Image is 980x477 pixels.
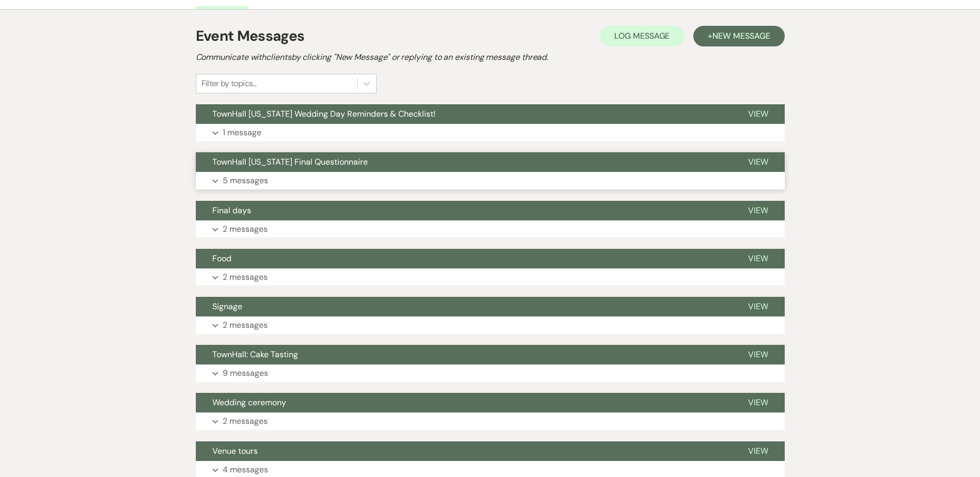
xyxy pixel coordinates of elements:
[693,26,784,46] button: +New Message
[732,249,785,268] button: View
[732,393,785,412] button: View
[732,441,785,461] button: View
[732,297,785,316] button: View
[196,345,732,364] button: TownHall: Cake Tasting
[732,345,785,364] button: View
[212,349,298,360] span: TownHall: Cake Tasting
[748,349,768,360] span: View
[196,25,305,47] h1: Event Messages
[212,301,242,312] span: Signage
[212,156,368,167] span: TownHall [US_STATE] Final Questionnaire
[732,201,785,220] button: View
[196,201,732,220] button: Final days
[223,415,268,428] p: 2 messages
[732,104,785,124] button: View
[614,30,670,41] span: Log Message
[748,397,768,408] span: View
[712,30,770,41] span: New Message
[748,205,768,216] span: View
[196,152,732,172] button: TownHall [US_STATE] Final Questionnaire
[223,463,268,476] p: 4 messages
[223,174,268,187] p: 5 messages
[223,367,268,380] p: 9 messages
[748,301,768,312] span: View
[196,104,732,124] button: TownHall [US_STATE] Wedding Day Reminders & Checklist!
[196,297,732,316] button: Signage
[196,393,732,412] button: Wedding ceremony
[196,124,785,141] button: 1 message
[223,222,268,236] p: 2 messages
[196,316,785,334] button: 2 messages
[600,26,684,46] button: Log Message
[212,446,258,456] span: Venue tours
[223,319,268,332] p: 2 messages
[196,220,785,238] button: 2 messages
[732,152,785,172] button: View
[201,77,257,90] div: Filter by topics...
[196,249,732,268] button: Food
[223,126,261,139] p: 1 message
[196,412,785,430] button: 2 messages
[748,446,768,456] span: View
[196,364,785,382] button: 9 messages
[196,441,732,461] button: Venue tours
[212,205,251,216] span: Final days
[212,108,435,119] span: TownHall [US_STATE] Wedding Day Reminders & Checklist!
[748,108,768,119] span: View
[196,268,785,286] button: 2 messages
[748,253,768,264] span: View
[212,397,286,408] span: Wedding ceremony
[196,172,785,189] button: 5 messages
[748,156,768,167] span: View
[212,253,231,264] span: Food
[196,51,785,63] h2: Communicate with clients by clicking "New Message" or replying to an existing message thread.
[223,271,268,284] p: 2 messages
